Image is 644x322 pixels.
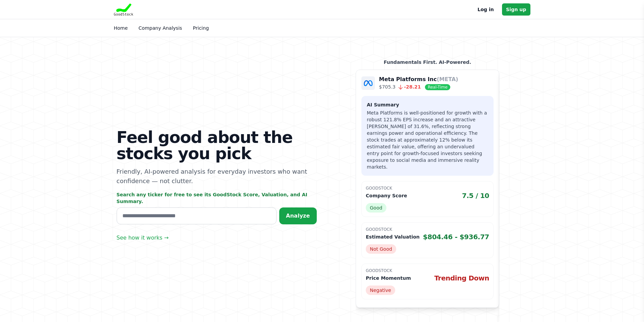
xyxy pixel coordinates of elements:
a: See how it works → [117,234,169,242]
span: Real-Time [425,84,450,90]
p: Estimated Valuation [366,233,420,240]
img: Company Logo [361,76,375,90]
span: $804.46 - $936.77 [423,232,489,242]
a: Company Analysis [139,25,182,31]
span: Good [366,203,386,213]
span: Analyze [286,213,310,219]
span: -28.21 [396,84,421,90]
img: Goodstock Logo [114,3,134,16]
span: Not Good [366,244,396,254]
p: $705.3 [379,83,458,91]
p: Company Score [366,192,407,199]
a: Sign up [502,3,530,16]
p: Friendly, AI-powered analysis for everyday investors who want confidence — not clutter. [117,167,317,186]
p: Meta Platforms is well-positioned for growth with a robust 121.8% EPS increase and an attractive ... [367,109,488,170]
p: Meta Platforms Inc [379,75,458,83]
span: 7.5 / 10 [462,191,490,200]
h1: Feel good about the stocks you pick [117,129,317,162]
p: GoodStock [366,268,489,273]
a: Log in [478,5,494,14]
p: Search any ticker for free to see its GoodStock Score, Valuation, and AI Summary. [117,191,317,205]
span: Trending Down [434,273,489,283]
a: Home [114,25,128,31]
span: Negative [366,286,395,295]
span: (META) [437,76,458,82]
p: Price Momentum [366,275,411,281]
button: Analyze [279,207,317,224]
p: GoodStock [366,185,489,191]
p: Fundamentals First. AI-Powered. [356,59,499,66]
a: Pricing [193,25,209,31]
h3: AI Summary [367,101,488,108]
a: Company Logo Meta Platforms Inc(META) $705.3 -28.21 Real-Time AI Summary Meta Platforms is well-p... [356,70,499,308]
p: GoodStock [366,227,489,232]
